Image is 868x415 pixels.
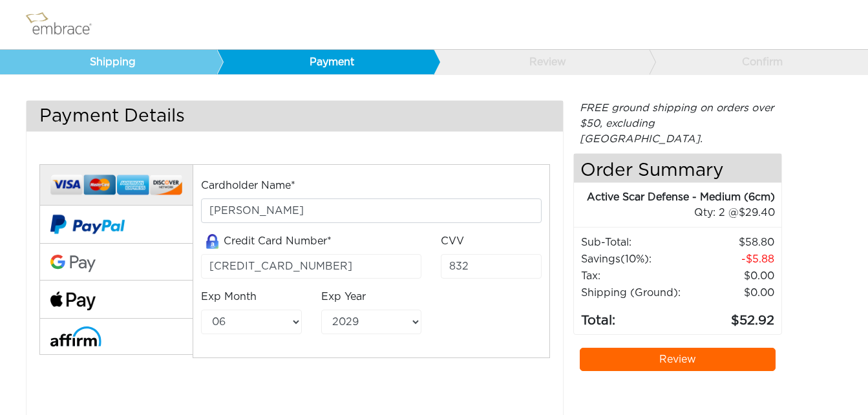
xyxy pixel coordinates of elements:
td: Shipping (Ground): [580,284,688,301]
td: 58.80 [688,234,776,251]
td: Savings : [580,251,688,268]
td: Tax: [580,268,688,284]
label: Exp Month [201,289,257,304]
img: amazon-lock.png [201,234,224,249]
a: Payment [217,50,434,74]
h4: Order Summary [574,154,781,183]
a: Review [433,50,650,74]
img: fullApplePay.png [50,292,96,310]
div: FREE ground shipping on orders over $50, excluding [GEOGRAPHIC_DATA]. [573,100,782,147]
img: affirm-logo.svg [50,326,101,346]
span: (10%) [620,254,649,264]
label: Exp Year [321,289,366,304]
img: credit-cards.png [50,171,182,198]
a: Review [580,348,776,371]
label: CVV [441,233,464,249]
label: Cardholder Name* [201,178,295,193]
td: Sub-Total: [580,234,688,251]
td: 5.88 [688,251,776,268]
td: $0.00 [688,284,776,301]
a: Confirm [649,50,866,74]
h3: Payment Details [26,101,563,131]
img: logo.png [23,8,107,41]
label: Credit Card Number* [201,233,332,250]
td: 0.00 [688,268,776,284]
td: Total: [580,301,688,331]
div: Active Scar Defense - Medium (6cm) [574,189,775,205]
span: 29.40 [739,207,775,218]
img: Google-Pay-Logo.svg [50,255,96,273]
td: 52.92 [688,301,776,331]
div: 2 @ [590,205,775,220]
img: paypal-v2.png [50,206,125,243]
